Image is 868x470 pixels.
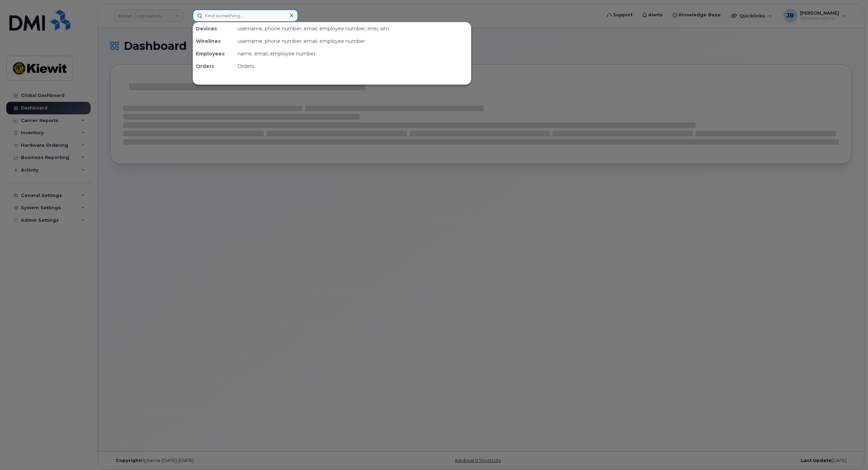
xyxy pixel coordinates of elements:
iframe: Messenger Launcher [838,440,863,465]
div: Wirelines [193,35,235,47]
div: Orders [193,60,235,73]
div: username, phone number, email, employee number, imei, sim [235,22,471,35]
div: Orders [235,60,471,73]
div: username, phone number, email, employee number [235,35,471,47]
div: Employees [193,47,235,60]
div: Devices [193,22,235,35]
div: name, email, employee number [235,47,471,60]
